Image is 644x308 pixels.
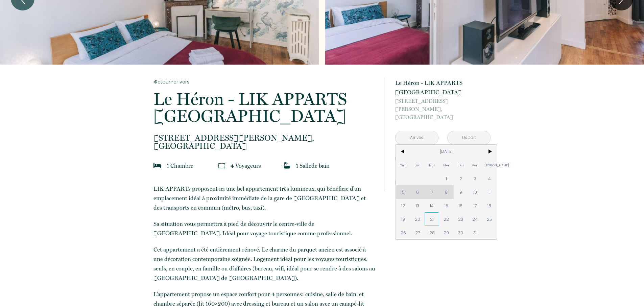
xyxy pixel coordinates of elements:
[448,131,490,144] input: Départ
[153,184,375,212] p: LIK APPARTs proposent ici une bel appartement très lumineux, qui bénéficie d’un emplacement idéal...
[396,199,410,212] span: 12
[396,158,410,172] span: Dim
[425,226,439,239] span: 28
[231,161,261,170] p: 4 Voyageur
[218,162,225,169] img: guests
[439,172,454,185] span: 1
[395,97,491,113] span: [STREET_ADDRESS][PERSON_NAME],
[468,172,482,185] span: 3
[167,161,193,170] p: 1 Chambre
[296,161,330,170] p: 1 Salle de bain
[468,158,482,172] span: Ven
[439,199,454,212] span: 15
[410,158,425,172] span: Lun
[153,134,375,142] span: [STREET_ADDRESS][PERSON_NAME],
[396,226,410,239] span: 26
[425,212,439,226] span: 21
[454,199,468,212] span: 16
[395,78,491,97] p: Le Héron - LIK APPARTS [GEOGRAPHIC_DATA]
[454,172,468,185] span: 2
[482,145,497,158] span: >
[482,199,497,212] span: 18
[153,219,375,238] p: Sa situation vous permettra à pied de découvrir le centre-ville de [GEOGRAPHIC_DATA]. Idéal pour ...
[454,185,468,199] span: 9
[468,199,482,212] span: 17
[410,199,425,212] span: 13
[425,199,439,212] span: 14
[153,134,375,150] p: [GEOGRAPHIC_DATA]
[410,226,425,239] span: 27
[410,145,482,158] span: [DATE]
[482,185,497,199] span: 11
[439,226,454,239] span: 29
[410,212,425,226] span: 20
[425,158,439,172] span: Mar
[396,212,410,226] span: 19
[468,185,482,199] span: 10
[482,158,497,172] span: [PERSON_NAME]
[454,226,468,239] span: 30
[395,173,491,192] button: Réserver
[482,172,497,185] span: 4
[454,158,468,172] span: Jeu
[439,212,454,226] span: 22
[153,91,375,124] p: Le Héron - LIK APPARTS [GEOGRAPHIC_DATA]
[153,78,375,86] a: Retourner vers
[395,97,491,121] p: [GEOGRAPHIC_DATA]
[468,212,482,226] span: 24
[259,162,261,169] span: s
[439,158,454,172] span: Mer
[153,245,375,283] p: Cet appartement a été entièrement rénové. Le charme du parquet ancien est associé à une décoratio...
[468,226,482,239] span: 31
[396,131,438,144] input: Arrivée
[482,212,497,226] span: 25
[454,212,468,226] span: 23
[396,145,410,158] span: <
